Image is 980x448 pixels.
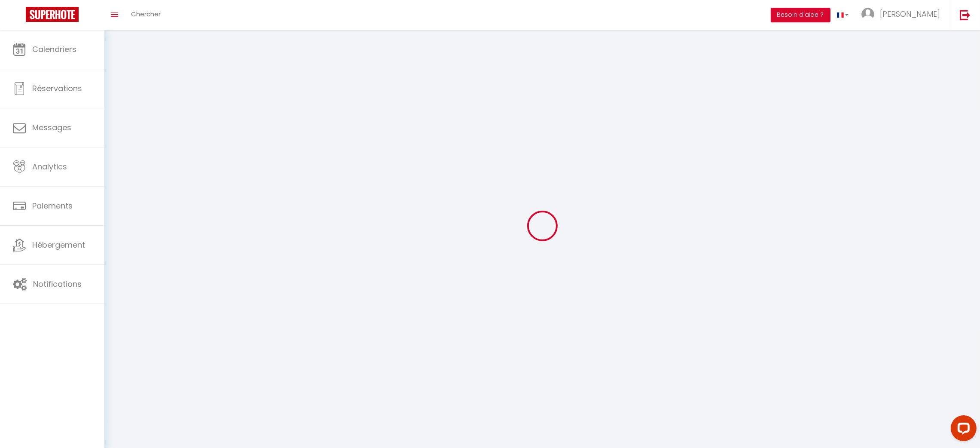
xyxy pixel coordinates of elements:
span: [PERSON_NAME] [880,9,940,19]
span: Analytics [32,161,67,172]
span: Réservations [32,83,82,94]
img: Super Booking [26,7,79,22]
span: Chercher [131,9,161,18]
button: Besoin d'aide ? [771,8,830,22]
iframe: LiveChat chat widget [944,412,980,448]
span: Hébergement [32,239,85,250]
span: Calendriers [32,44,76,55]
img: logout [960,9,971,20]
img: ... [861,8,874,21]
span: Messages [32,122,71,133]
span: Notifications [33,279,82,289]
span: Paiements [32,200,73,211]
